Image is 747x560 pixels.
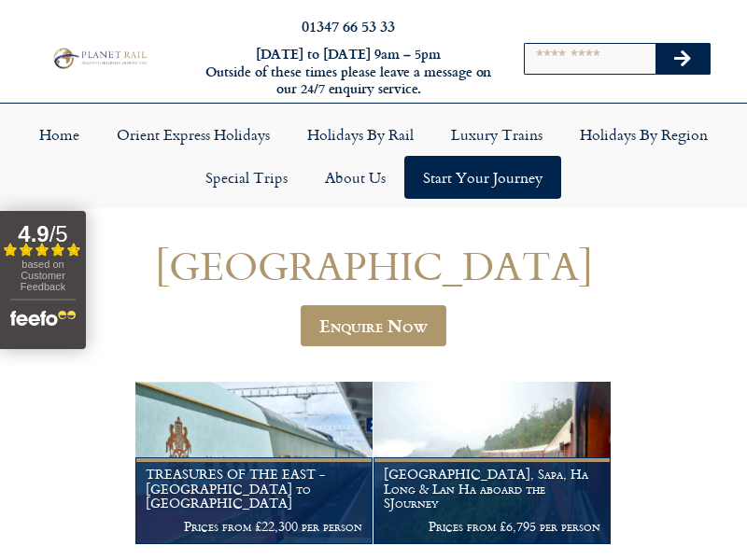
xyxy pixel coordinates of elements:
[655,44,710,74] button: Search
[561,113,726,156] a: Holidays by Region
[9,113,738,199] nav: Menu
[432,113,561,156] a: Luxury Trains
[404,156,561,199] a: Start your Journey
[17,244,730,287] h1: [GEOGRAPHIC_DATA]
[135,382,373,545] a: TREASURES OF THE EAST - [GEOGRAPHIC_DATA] to [GEOGRAPHIC_DATA] Prices from £22,300 per person
[21,113,98,156] a: Home
[384,519,600,534] p: Prices from £6,795 per person
[146,467,362,511] h1: TREASURES OF THE EAST - [GEOGRAPHIC_DATA] to [GEOGRAPHIC_DATA]
[146,519,362,534] p: Prices from £22,300 per person
[187,156,306,199] a: Special Trips
[289,113,432,156] a: Holidays by Rail
[384,467,600,511] h1: [GEOGRAPHIC_DATA], Sapa, Ha Long & Lan Ha aboard the SJourney
[49,46,149,70] img: Planet Rail Train Holidays Logo
[301,305,446,346] a: Enquire Now
[306,156,404,199] a: About Us
[98,113,289,156] a: Orient Express Holidays
[204,46,493,98] h6: [DATE] to [DATE] 9am – 5pm Outside of these times please leave a message on our 24/7 enquiry serv...
[373,382,612,545] a: [GEOGRAPHIC_DATA], Sapa, Ha Long & Lan Ha aboard the SJourney Prices from £6,795 per person
[302,15,395,36] a: 01347 66 53 33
